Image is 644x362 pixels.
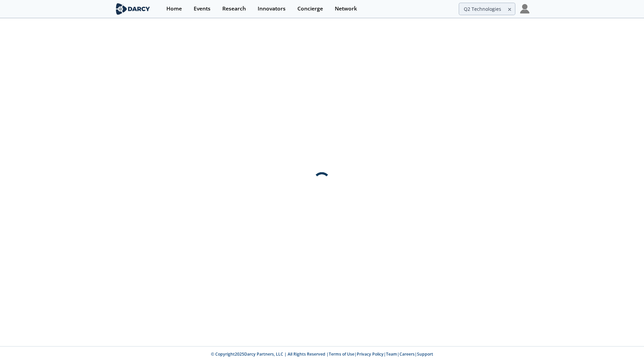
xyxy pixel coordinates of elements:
input: Advanced Search [459,3,515,15]
a: Support [417,351,433,357]
div: Events [194,6,211,11]
img: logo-wide.svg [115,3,151,15]
a: Terms of Use [329,351,354,357]
img: Profile [520,4,529,13]
a: Careers [399,351,415,357]
div: Innovators [258,6,286,11]
a: Team [386,351,397,357]
p: © Copyright 2025 Darcy Partners, LLC | All Rights Reserved | | | | | [73,351,571,357]
a: Privacy Policy [357,351,384,357]
div: Concierge [297,6,323,11]
div: Home [166,6,182,11]
div: Research [222,6,246,11]
div: Network [335,6,357,11]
